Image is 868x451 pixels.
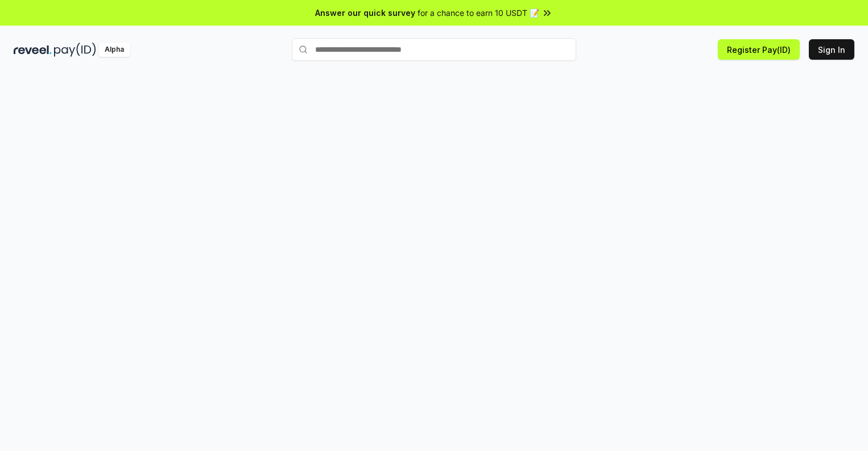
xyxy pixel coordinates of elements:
[315,7,415,19] span: Answer our quick survey
[418,7,539,19] span: for a chance to earn 10 USDT 📝
[809,39,854,60] button: Sign In
[718,39,800,60] button: Register Pay(ID)
[98,43,130,57] div: Alpha
[14,43,52,57] img: reveel_dark
[54,43,96,57] img: pay_id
